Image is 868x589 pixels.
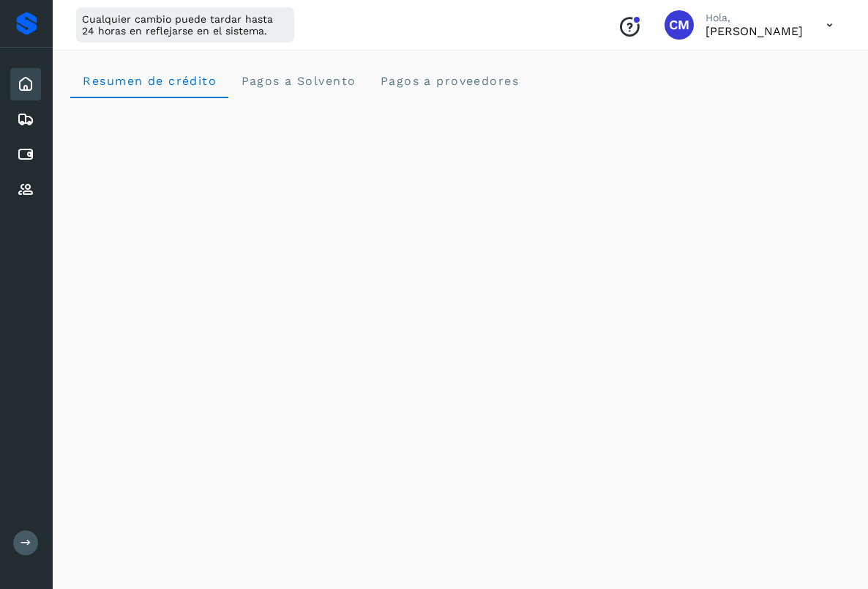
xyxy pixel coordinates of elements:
div: Inicio [10,68,41,100]
span: Pagos a Solvento [240,74,356,88]
div: Cuentas por pagar [10,138,41,171]
span: Resumen de crédito [82,74,217,88]
p: Cynthia Mendoza [706,24,803,38]
div: Cualquier cambio puede tardar hasta 24 horas en reflejarse en el sistema. [76,7,294,42]
p: Hola, [706,12,803,24]
div: Embarques [10,103,41,136]
span: Pagos a proveedores [379,74,519,88]
div: Proveedores [10,174,41,206]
